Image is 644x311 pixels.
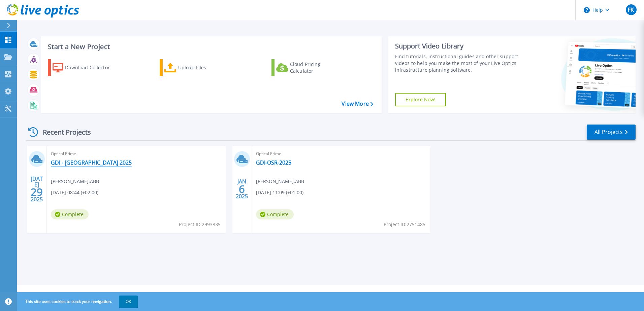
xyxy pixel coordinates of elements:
a: Explore Now! [395,93,446,106]
span: 6 [239,186,245,192]
span: 29 [31,189,43,195]
a: GDI-OSR-2025 [256,159,291,166]
div: Recent Projects [26,124,100,140]
span: This site uses cookies to track your navigation. [19,296,138,308]
span: FK [628,7,634,12]
span: Optical Prime [256,150,427,158]
span: [DATE] 08:44 (+02:00) [51,189,98,196]
a: View More [342,101,373,107]
div: Support Video Library [395,42,521,50]
button: OK [119,296,138,308]
span: [DATE] 11:09 (+01:00) [256,189,303,196]
div: JAN 2025 [235,177,248,201]
a: Cloud Pricing Calculator [271,59,347,76]
span: Optical Prime [51,150,222,158]
div: Cloud Pricing Calculator [290,61,344,74]
div: Find tutorials, instructional guides and other support videos to help you make the most of your L... [395,53,521,73]
div: [DATE] 2025 [30,177,43,201]
a: Download Collector [48,59,123,76]
span: [PERSON_NAME] , ABB [51,178,99,185]
a: Upload Files [160,59,235,76]
a: All Projects [587,125,636,140]
span: Complete [256,209,294,219]
a: GDI - [GEOGRAPHIC_DATA] 2025 [51,159,132,166]
div: Upload Files [178,61,232,74]
span: Complete [51,209,89,219]
span: Project ID: 2751485 [384,221,425,228]
h3: Start a New Project [48,43,373,50]
span: Project ID: 2993835 [179,221,221,228]
span: [PERSON_NAME] , ABB [256,178,304,185]
div: Download Collector [65,61,119,74]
